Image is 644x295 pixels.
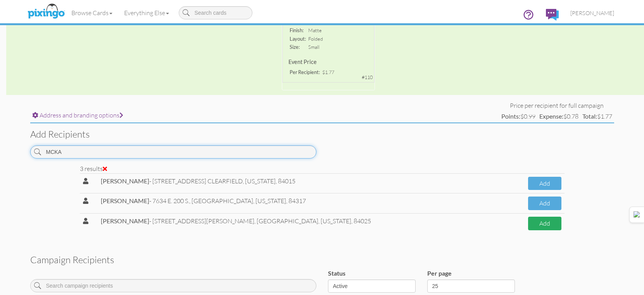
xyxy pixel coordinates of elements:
span: - [101,197,151,205]
span: [GEOGRAPHIC_DATA], [257,217,371,225]
span: [GEOGRAPHIC_DATA], [192,197,306,205]
span: [STREET_ADDRESS] [152,177,206,185]
span: [US_STATE], [321,217,352,225]
span: [US_STATE], [245,177,277,185]
iframe: Chat [644,295,644,295]
h3: Add recipients [30,129,614,139]
td: $1.77 [580,110,614,123]
strong: [PERSON_NAME] [101,217,149,224]
span: - [101,217,151,225]
label: Per page [427,269,452,278]
strong: Expense: [539,112,563,120]
input: Search contact and group names [30,145,316,159]
td: $0.78 [537,110,580,123]
span: 7634 E. 200 S., [152,197,190,205]
span: 84025 [354,217,371,225]
strong: Total: [582,112,597,120]
span: CLEARFIELD, [207,177,295,185]
input: Search cards [179,6,252,19]
strong: [PERSON_NAME] [101,177,149,185]
button: Add [528,217,561,230]
img: comments.svg [546,9,559,21]
span: [US_STATE], [256,197,287,205]
td: $0.99 [499,110,537,123]
span: [STREET_ADDRESS][PERSON_NAME], [152,217,256,225]
button: Add [528,197,561,210]
strong: [PERSON_NAME] [101,197,149,204]
a: Everything Else [118,3,175,22]
a: Browse Cards [66,3,118,22]
span: Address and branding options [40,111,123,119]
strong: Points: [501,112,520,120]
img: pixingo logo [26,2,67,21]
div: 3 results [80,164,565,173]
img: Detect Auto [634,211,641,218]
span: - [101,177,151,185]
span: 84317 [288,197,306,205]
span: 84015 [278,177,295,185]
button: Add [528,177,561,190]
input: Search campaign recipients [30,279,316,292]
a: [PERSON_NAME] [565,3,620,23]
span: [PERSON_NAME] [570,10,614,16]
td: Price per recipient for full campaign [499,101,614,110]
h3: Campaign recipients [30,255,614,265]
label: Status [328,269,345,278]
